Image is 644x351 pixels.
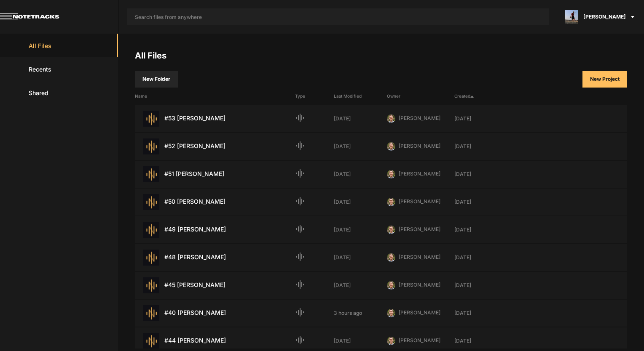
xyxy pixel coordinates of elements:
[399,115,440,121] span: [PERSON_NAME]
[295,279,305,290] mat-icon: Audio
[295,307,305,317] mat-icon: Audio
[399,282,440,288] span: [PERSON_NAME]
[135,93,295,99] div: Name
[135,166,295,182] div: #51 [PERSON_NAME]
[454,170,507,178] div: [DATE]
[135,138,295,154] div: #52 [PERSON_NAME]
[583,13,626,21] span: [PERSON_NAME]
[399,337,440,343] span: [PERSON_NAME]
[135,250,295,266] div: #48 [PERSON_NAME]
[454,309,507,317] div: [DATE]
[454,93,507,99] div: Created
[334,337,387,345] div: [DATE]
[399,254,440,260] span: [PERSON_NAME]
[399,170,440,177] span: [PERSON_NAME]
[454,254,507,261] div: [DATE]
[454,115,507,122] div: [DATE]
[387,114,395,123] img: 424769395311cb87e8bb3f69157a6d24
[295,168,305,178] mat-icon: Audio
[143,138,159,154] img: star-track.png
[135,305,295,321] div: #40 [PERSON_NAME]
[334,170,387,178] div: [DATE]
[135,111,295,127] div: #53 [PERSON_NAME]
[582,71,627,88] button: New Project
[295,335,305,345] mat-icon: Audio
[334,226,387,234] div: [DATE]
[143,305,159,321] img: star-track.png
[334,254,387,261] div: [DATE]
[334,198,387,206] div: [DATE]
[387,281,395,290] img: 424769395311cb87e8bb3f69157a6d24
[454,198,507,206] div: [DATE]
[387,142,395,151] img: 424769395311cb87e8bb3f69157a6d24
[334,282,387,289] div: [DATE]
[387,337,395,345] img: 424769395311cb87e8bb3f69157a6d24
[454,143,507,150] div: [DATE]
[590,76,620,82] span: New Project
[295,224,305,234] mat-icon: Audio
[143,111,159,127] img: star-track.png
[143,166,159,182] img: star-track.png
[295,252,305,262] mat-icon: Audio
[143,277,159,293] img: star-track.png
[387,198,395,206] img: 424769395311cb87e8bb3f69157a6d24
[334,309,387,317] div: 3 hours ago
[135,333,295,349] div: #44 [PERSON_NAME]
[143,333,159,349] img: star-track.png
[334,143,387,150] div: [DATE]
[143,250,159,266] img: star-track.png
[334,115,387,122] div: [DATE]
[135,71,178,88] button: New Folder
[454,282,507,289] div: [DATE]
[454,337,507,345] div: [DATE]
[454,226,507,234] div: [DATE]
[135,51,166,61] a: All Files
[387,309,395,317] img: 424769395311cb87e8bb3f69157a6d24
[399,309,440,316] span: [PERSON_NAME]
[295,113,305,123] mat-icon: Audio
[135,194,295,210] div: #50 [PERSON_NAME]
[387,226,395,234] img: 424769395311cb87e8bb3f69157a6d24
[399,198,440,205] span: [PERSON_NAME]
[135,277,295,293] div: #45 [PERSON_NAME]
[399,143,440,149] span: [PERSON_NAME]
[334,93,387,99] div: Last Modified
[295,93,334,99] div: Type
[387,93,454,99] div: Owner
[387,170,395,178] img: 424769395311cb87e8bb3f69157a6d24
[399,226,440,232] span: [PERSON_NAME]
[295,141,305,151] mat-icon: Audio
[143,194,159,210] img: star-track.png
[387,253,395,262] img: 424769395311cb87e8bb3f69157a6d24
[565,10,578,24] img: ACg8ocJ5zrP0c3SJl5dKscm-Goe6koz8A9fWD7dpguHuX8DX5VIxymM=s96-c
[135,222,295,238] div: #49 [PERSON_NAME]
[143,222,159,238] img: star-track.png
[127,8,549,25] input: Search files from anywhere
[295,196,305,206] mat-icon: Audio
